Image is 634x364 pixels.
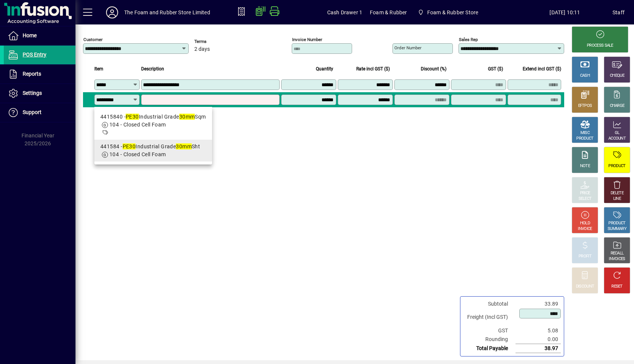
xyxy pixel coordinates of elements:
div: 441584 - Industrial Grade Sht [100,143,206,151]
div: SELECT [579,196,592,202]
div: SUMMARY [608,226,626,232]
mat-label: Invoice number [292,37,322,42]
div: CASH [580,73,590,79]
span: Foam & Rubber Store [414,6,481,19]
span: Support [23,109,42,115]
td: Rounding [463,335,516,344]
span: 2 days [194,46,210,52]
div: PROCESS SALE [587,43,613,49]
span: Item [94,65,103,73]
em: 30mm [176,143,192,149]
mat-option: 4415840 - PE30 Industrial Grade 30mm Sqm [94,110,212,140]
div: EFTPOS [578,103,592,109]
span: Quantity [316,65,333,73]
div: PRODUCT [576,136,593,142]
mat-label: Order number [394,45,422,50]
div: NOTE [580,163,590,169]
a: Support [4,103,75,122]
div: RECALL [611,251,624,256]
span: 104 - Closed Cell Foam [109,122,166,128]
em: 30mm [179,114,195,120]
mat-label: Customer [83,37,103,42]
span: Reports [23,71,41,77]
span: [DATE] 10:11 [517,6,612,18]
span: Description [141,65,164,73]
div: ACCOUNT [608,136,626,142]
div: DELETE [611,190,623,196]
span: Cash Drawer 1 [327,6,362,18]
div: Staff [612,6,625,18]
div: CHARGE [610,103,625,109]
span: Discount (%) [421,65,446,73]
div: PRODUCT [608,163,625,169]
button: Profile [100,6,124,19]
a: Reports [4,65,75,84]
div: INVOICE [578,226,592,232]
span: Settings [23,90,42,96]
span: Foam & Rubber [370,6,407,18]
em: PE30 [123,143,136,149]
td: GST [463,326,516,335]
span: Foam & Rubber Store [427,6,478,18]
td: 0.00 [516,335,561,344]
mat-label: Sales rep [459,37,478,42]
span: POS Entry [23,52,46,58]
td: Freight (Incl GST) [463,308,516,326]
td: 38.97 [516,344,561,353]
span: 104 - Closed Cell Foam [109,151,166,157]
mat-option: 441584 - PE30 Industrial Grade 30mm Sht [94,140,212,161]
a: Settings [4,84,75,103]
div: MISC [580,130,589,136]
td: 33.89 [516,300,561,308]
span: Extend incl GST ($) [523,65,561,73]
div: 4415840 - Industrial Grade Sqm [100,113,206,121]
span: Terms [194,39,240,44]
div: HOLD [580,221,590,226]
a: Home [4,26,75,45]
div: DISCOUNT [576,284,594,289]
em: PE30 [126,114,139,120]
div: The Foam and Rubber Store Limited [124,6,210,18]
div: GL [615,130,620,136]
div: PRICE [580,190,590,196]
td: 5.08 [516,326,561,335]
div: INVOICES [609,256,625,262]
span: Home [23,32,37,38]
div: RESET [611,284,623,289]
span: Rate incl GST ($) [356,65,390,73]
div: PRODUCT [608,221,625,226]
td: Subtotal [463,300,516,308]
td: Total Payable [463,344,516,353]
div: CHEQUE [610,73,624,79]
div: LINE [613,196,621,202]
div: PROFIT [579,254,591,259]
span: GST ($) [488,65,503,73]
